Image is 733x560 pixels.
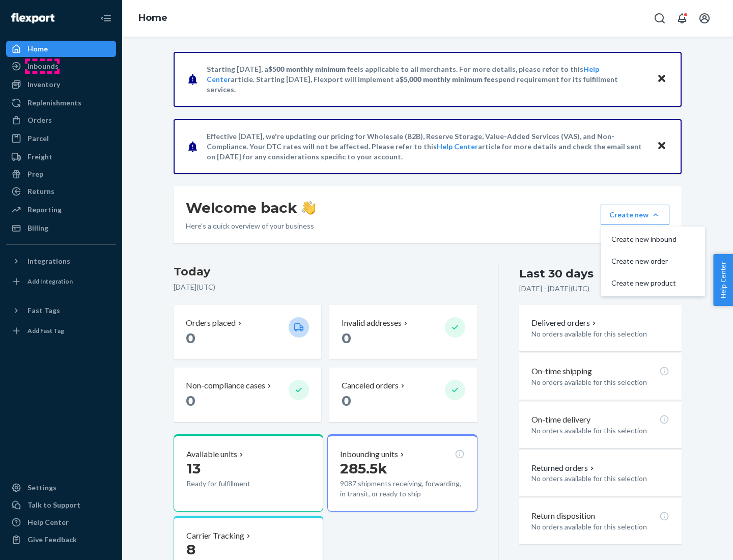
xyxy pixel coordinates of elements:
[531,317,598,329] button: Delivered orders
[6,302,116,319] button: Fast Tags
[340,449,398,460] p: Inbounding units
[27,205,62,215] div: Reporting
[611,258,676,265] span: Create new order
[6,253,116,269] button: Integrations
[342,380,399,391] p: Canceled orders
[27,169,43,179] div: Prep
[186,317,236,329] p: Orders placed
[27,517,69,527] div: Help Center
[531,414,590,426] p: On-time delivery
[603,250,703,272] button: Create new order
[531,473,669,484] p: No orders available for this selection
[27,44,48,54] div: Home
[27,115,52,125] div: Orders
[6,514,116,530] a: Help Center
[186,530,244,542] p: Carrier Tracking
[713,254,733,306] button: Help Center
[186,460,201,477] span: 13
[174,368,321,422] button: Non-compliance cases 0
[268,65,358,73] span: $500 monthly minimum fee
[6,95,116,111] a: Replenishments
[519,266,594,282] div: Last 30 days
[27,256,70,266] div: Integrations
[329,305,477,359] button: Invalid addresses 0
[6,323,116,339] a: Add Fast Tag
[531,377,669,387] p: No orders available for this selection
[531,510,595,522] p: Return disposition
[207,64,647,95] p: Starting [DATE], a is applicable to all merchants. For more details, please refer to this article...
[27,152,52,162] div: Freight
[342,392,351,409] span: 0
[11,13,54,23] img: Flexport logo
[340,460,387,477] span: 285.5k
[27,98,81,108] div: Replenishments
[327,434,477,512] button: Inbounding units285.5k9087 shipments receiving, forwarding, in transit, or ready to ship
[174,264,477,280] h3: Today
[186,380,265,391] p: Non-compliance cases
[6,497,116,513] a: Talk to Support
[174,282,477,292] p: [DATE] ( UTC )
[650,8,670,29] button: Open Search Box
[6,183,116,200] a: Returns
[27,326,64,335] div: Add Fast Tag
[27,305,60,316] div: Fast Tags
[27,61,59,71] div: Inbounds
[186,541,195,558] span: 8
[6,480,116,496] a: Settings
[531,366,592,377] p: On-time shipping
[174,434,323,512] button: Available units13Ready for fulfillment
[6,58,116,74] a: Inbounds
[6,76,116,93] a: Inventory
[437,142,478,151] a: Help Center
[27,79,60,90] div: Inventory
[27,223,48,233] div: Billing
[694,8,715,29] button: Open account menu
[6,41,116,57] a: Home
[672,8,692,29] button: Open notifications
[174,305,321,359] button: Orders placed 0
[27,277,73,286] div: Add Integration
[342,329,351,347] span: 0
[186,449,237,460] p: Available units
[186,199,316,217] h1: Welcome back
[6,130,116,147] a: Parcel
[329,368,477,422] button: Canceled orders 0
[301,201,316,215] img: hand-wave emoji
[342,317,402,329] p: Invalid addresses
[27,483,57,493] div: Settings
[6,202,116,218] a: Reporting
[6,166,116,182] a: Prep
[186,329,195,347] span: 0
[6,531,116,548] button: Give Feedback
[6,112,116,128] a: Orders
[96,8,116,29] button: Close Navigation
[601,205,669,225] button: Create newCreate new inboundCreate new orderCreate new product
[655,139,668,154] button: Close
[611,279,676,287] span: Create new product
[519,284,589,294] p: [DATE] - [DATE] ( UTC )
[531,462,596,474] button: Returned orders
[603,272,703,294] button: Create new product
[6,149,116,165] a: Freight
[138,12,167,23] a: Home
[207,131,647,162] p: Effective [DATE], we're updating our pricing for Wholesale (B2B), Reserve Storage, Value-Added Se...
[400,75,495,83] span: $5,000 monthly minimum fee
[130,4,176,33] ol: breadcrumbs
[340,479,464,499] p: 9087 shipments receiving, forwarding, in transit, or ready to ship
[531,329,669,339] p: No orders available for this selection
[531,426,669,436] p: No orders available for this selection
[186,221,316,231] p: Here’s a quick overview of your business
[603,229,703,250] button: Create new inbound
[27,500,80,510] div: Talk to Support
[655,72,668,87] button: Close
[186,392,195,409] span: 0
[611,236,676,243] span: Create new inbound
[6,273,116,290] a: Add Integration
[27,186,54,197] div: Returns
[27,133,49,144] div: Parcel
[27,535,77,545] div: Give Feedback
[531,522,669,532] p: No orders available for this selection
